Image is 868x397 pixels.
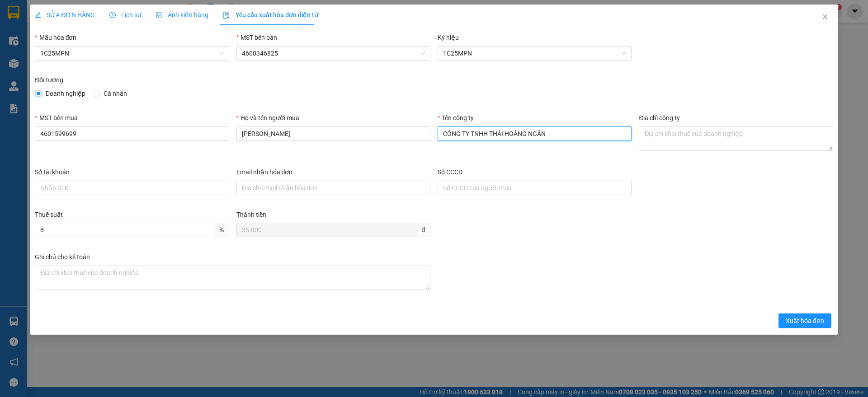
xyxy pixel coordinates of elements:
[35,76,63,84] label: Đối tượng
[236,126,430,141] input: Họ và tên người mua
[223,12,230,19] img: icon
[214,223,229,237] span: %
[778,313,831,328] button: Xuất hóa đơn
[236,114,299,121] label: Họ và tên người mua
[35,223,214,237] input: Thuế suất
[236,34,277,41] label: MST bên bán
[438,168,462,176] label: Số CCCD
[109,11,142,19] span: Lịch sử
[35,12,41,18] span: edit
[639,114,680,121] label: Địa chỉ công ty
[35,11,95,19] span: SỬA ĐƠN HÀNG
[156,11,208,19] span: Ảnh kiện hàng
[812,5,838,30] button: Close
[42,89,89,98] span: Doanh nghiệp
[416,223,430,237] span: đ
[242,47,425,60] span: 4600346825
[236,211,266,218] label: Thành tiền
[786,316,824,326] span: Xuất hóa đơn
[438,34,459,41] label: Ký hiệu
[109,12,116,18] span: clock-circle
[35,34,76,41] label: Mẫu hóa đơn
[35,266,430,290] textarea: Ghi chú đơn hàng Ghi chú cho kế toán
[156,12,162,18] span: picture
[236,168,293,176] label: Email nhận hóa đơn
[35,168,70,176] label: Số tài khoản
[438,126,632,141] input: Tên công ty
[223,11,318,19] span: Yêu cầu xuất hóa đơn điện tử
[35,253,90,261] label: Ghi chú cho kế toán
[639,126,833,151] textarea: Địa chỉ công ty
[438,181,632,195] input: Số CCCD
[438,114,474,121] label: Tên công ty
[35,211,63,218] label: Thuế suất
[40,47,223,60] span: 1C25MPN
[35,114,77,121] label: MST bên mua
[35,181,229,195] input: Số tài khoản
[236,181,430,195] input: Email nhận hóa đơn
[100,89,131,98] span: Cá nhân
[821,13,829,20] span: close
[443,47,626,60] span: 1C25MPN
[35,126,229,141] input: MST bên mua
